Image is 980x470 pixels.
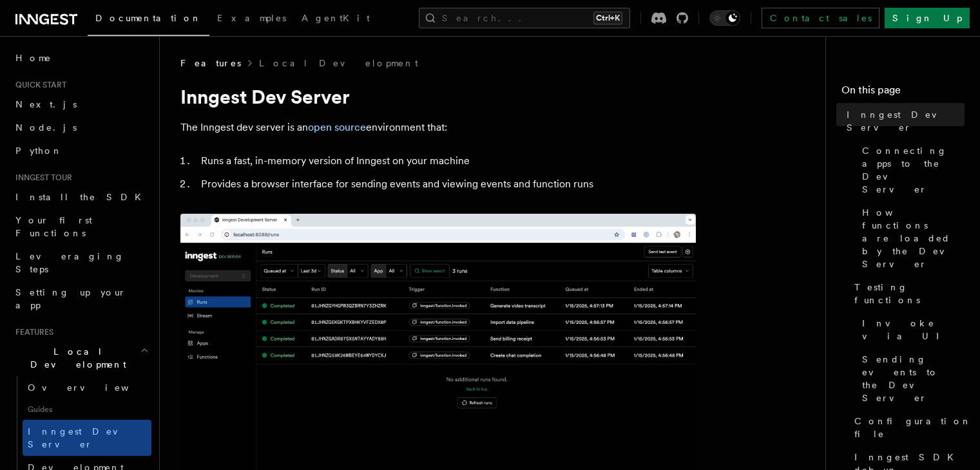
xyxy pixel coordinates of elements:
a: Inngest Dev Server [841,103,965,139]
h4: On this page [841,82,965,103]
span: Install the SDK [15,192,149,202]
span: Invoke via UI [862,317,965,343]
a: Setting up your app [10,281,151,317]
a: Connecting apps to the Dev Server [857,139,965,201]
button: Local Development [10,340,151,376]
span: Python [15,146,62,156]
h1: Inngest Dev Server [180,85,696,108]
span: Inngest tour [10,173,72,183]
span: Guides [23,399,151,420]
span: Next.js [15,99,77,109]
a: Sign Up [885,8,970,28]
li: Runs a fast, in-memory version of Inngest on your machine [197,152,696,170]
span: Local Development [10,345,140,371]
span: How functions are loaded by the Dev Server [862,206,965,270]
a: Configuration file [849,409,965,446]
a: Leveraging Steps [10,245,151,281]
span: Setting up your app [15,287,126,310]
a: Inngest Dev Server [23,420,151,456]
a: Examples [209,4,294,35]
a: Overview [23,376,151,399]
a: Your first Functions [10,209,151,245]
a: Home [10,46,151,70]
span: Overview [28,382,160,393]
span: Testing functions [854,281,965,306]
a: Local Development [259,57,418,70]
span: Sending events to the Dev Server [862,353,965,404]
a: How functions are loaded by the Dev Server [857,201,965,276]
span: Leveraging Steps [15,251,124,274]
a: Invoke via UI [857,312,965,348]
span: Your first Functions [15,215,92,238]
span: Features [180,57,241,70]
span: AgentKit [302,13,370,23]
p: The Inngest dev server is an environment that: [180,118,696,136]
a: AgentKit [294,4,378,35]
a: Node.js [10,116,151,139]
kbd: Ctrl+K [593,12,622,24]
a: open source [308,121,366,133]
button: Toggle dark mode [709,10,740,26]
span: Inngest Dev Server [28,426,138,449]
li: Provides a browser interface for sending events and viewing events and function runs [197,175,696,193]
span: Inngest Dev Server [847,108,965,134]
a: Testing functions [849,276,965,312]
a: Contact sales [762,8,879,28]
a: Next.js [10,93,151,116]
span: Quick start [10,80,66,90]
span: Connecting apps to the Dev Server [862,144,965,196]
button: Search...Ctrl+K [419,8,630,28]
a: Documentation [88,4,209,36]
a: Sending events to the Dev Server [857,348,965,409]
span: Documentation [95,13,202,23]
span: Configuration file [854,415,972,440]
span: Home [15,52,52,64]
span: Features [10,327,53,337]
span: Node.js [15,122,77,133]
a: Install the SDK [10,185,151,209]
a: Python [10,139,151,162]
span: Examples [217,13,286,23]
